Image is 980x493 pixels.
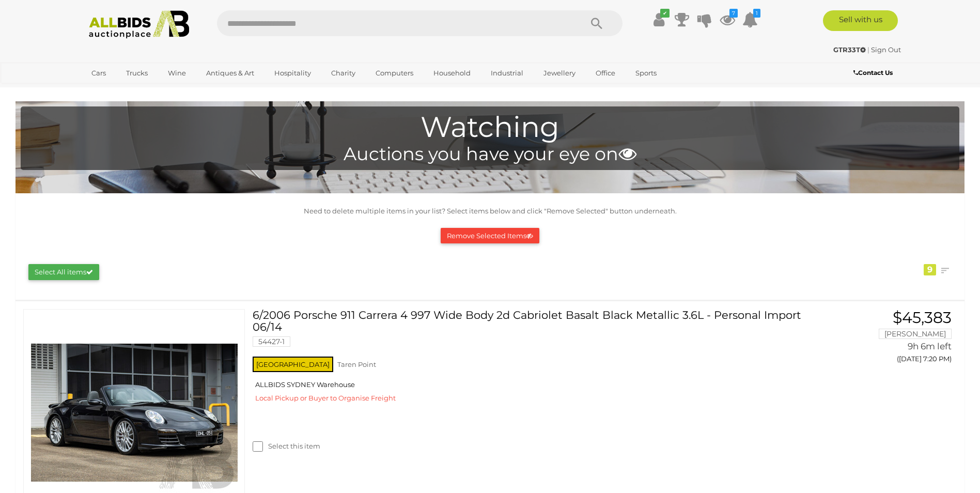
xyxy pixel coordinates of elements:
a: Industrial [484,65,530,82]
a: Hospitality [268,65,318,82]
button: Select All items [28,264,99,280]
a: [GEOGRAPHIC_DATA] [85,82,172,99]
a: Jewellery [537,65,582,82]
div: 9 [924,264,936,275]
b: Contact Us [853,69,893,76]
a: Trucks [119,65,154,82]
h4: Auctions you have your eye on [26,144,954,164]
a: Sell with us [823,10,898,31]
a: Sports [629,65,663,82]
a: ✔ [651,10,667,29]
i: ✔ [660,9,670,18]
a: Sign Out [871,45,901,54]
i: 1 [753,9,760,18]
a: Wine [161,65,193,82]
a: 6/2006 Porsche 911 Carrera 4 997 Wide Body 2d Cabriolet Basalt Black Metallic 3.6L - Personal Imp... [260,309,799,355]
a: Charity [324,65,362,82]
a: Office [589,65,622,82]
i: 7 [729,9,738,18]
a: Contact Us [853,67,895,79]
a: GTR33T [833,45,867,54]
span: $45,383 [893,308,952,327]
a: Household [427,65,477,82]
a: Computers [369,65,420,82]
a: Antiques & Art [199,65,261,82]
span: | [867,45,869,54]
div: Local Pickup or Buyer to Organise Freight [253,392,799,404]
label: Select this item [253,441,320,451]
button: Remove Selected Items [441,228,539,244]
button: Search [571,10,623,36]
a: $45,383 [PERSON_NAME] 9h 6m left ([DATE] 7:20 PM) [814,309,954,369]
p: Need to delete multiple items in your list? Select items below and click "Remove Selected" button... [21,205,959,217]
strong: GTR33T [833,45,866,54]
h1: Watching [26,112,954,143]
a: 1 [742,10,758,29]
a: Cars [85,65,113,82]
a: 7 [720,10,735,29]
img: Allbids.com.au [83,10,195,39]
